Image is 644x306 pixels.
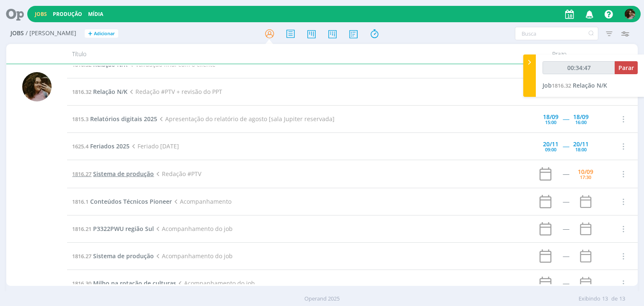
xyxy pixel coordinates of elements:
span: Acompanhamento do job [154,252,232,260]
div: 20/11 [573,141,589,147]
div: 14:00 [575,93,587,97]
span: Jobs [10,30,24,37]
span: Acompanhamento do job [176,279,254,287]
span: Feriado [DATE] [130,142,179,150]
span: Sistema de produção [93,252,154,260]
span: Conteúdos Técnicos Pioneer [90,197,172,205]
div: 16:00 [575,120,587,124]
span: ----- [563,115,569,123]
a: 1816.27Sistema de produção [72,252,154,260]
span: 1816.32 [552,82,571,89]
button: N [624,7,636,21]
div: 10/09 [578,169,593,175]
div: ----- [563,171,569,177]
span: ----- [563,142,569,150]
button: +Adicionar [85,29,118,38]
span: 13 [619,295,625,303]
a: Mídia [88,10,103,18]
span: de [611,295,618,303]
span: Relação N/K [93,88,127,96]
div: ----- [563,199,569,205]
a: 1816.32Relação N/K [72,88,127,96]
a: 1816.30Milho na rotação de culturas [72,279,176,287]
a: 1816.27Sistema de produção [72,170,154,178]
div: 18/09 [543,114,558,120]
span: 1816.27 [72,170,91,178]
div: 18/09 [573,114,589,120]
a: 1816.1Conteúdos Técnicos Pioneer [72,197,172,205]
div: 20/11 [543,141,558,147]
span: 13 [602,295,608,303]
div: ----- [563,253,569,259]
span: 1816.32 [72,88,91,96]
span: + [88,29,92,38]
a: 1625.4Feriados 2025 [72,142,130,150]
span: Redação #PTV [154,170,201,178]
button: Produção [50,11,85,18]
a: Job1816.32Relação N/K [543,81,607,89]
span: Milho na rotação de culturas [93,279,176,287]
span: Parar [618,64,634,72]
div: 17:30 [580,175,591,179]
span: 1815.3 [72,115,88,123]
span: Acompanhamento [172,197,231,205]
button: Mídia [86,11,106,18]
a: 1815.3Relatórios digitais 2025 [72,115,157,123]
span: / [PERSON_NAME] [26,30,76,37]
span: Exibindo [579,295,600,303]
span: Acompanhamento do job [154,225,232,233]
img: N [22,72,52,101]
span: Feriados 2025 [90,142,130,150]
img: N [625,9,635,19]
a: Jobs [35,10,47,18]
a: 1816.21P3322PWU região Sul [72,225,154,233]
div: 15:00 [545,120,556,124]
div: Título [67,44,512,64]
span: Relatórios digitais 2025 [90,115,157,123]
div: ----- [563,280,569,286]
button: Jobs [32,11,49,18]
div: 13:00 [545,93,556,97]
span: Relação N/K [573,81,607,89]
span: P3322PWU região Sul [93,225,154,233]
span: Apresentação do relatório de agosto [sala Jupiter reservada] [157,115,334,123]
span: 1816.30 [72,280,91,287]
div: ----- [563,226,569,232]
span: Sistema de produção [93,170,154,178]
div: 09:00 [545,147,556,152]
input: Busca [515,27,598,40]
span: 1816.1 [72,198,88,205]
a: Produção [53,10,82,18]
span: Redação #PTV + revisão do PPT [127,88,222,96]
div: 18:00 [575,147,587,152]
span: 1625.4 [72,143,88,150]
span: 1816.21 [72,225,91,233]
div: Prazo [512,44,606,64]
button: Parar [615,61,638,74]
span: Adicionar [94,31,115,36]
span: 1816.27 [72,252,91,260]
